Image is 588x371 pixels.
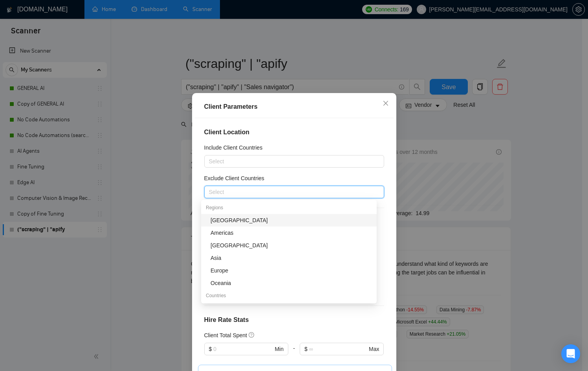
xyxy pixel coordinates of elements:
[204,102,384,111] div: Client Parameters
[561,344,580,363] div: Open Intercom Messenger
[383,100,389,106] span: close
[369,345,379,353] span: Max
[201,264,377,277] div: Europe
[201,252,377,264] div: Asia
[209,345,212,353] span: $
[201,277,377,289] div: Oceania
[211,254,372,262] div: Asia
[211,228,372,237] div: Americas
[211,279,372,287] div: Oceania
[204,331,247,340] h5: Client Total Spent
[275,345,284,353] span: Min
[201,227,377,239] div: Americas
[213,345,273,353] input: 0
[288,343,300,365] div: -
[249,332,255,338] span: question-circle
[201,239,377,252] div: Antarctica
[201,201,377,214] div: Regions
[204,315,384,325] h4: Hire Rate Stats
[201,289,377,302] div: Countries
[204,128,384,137] h4: Client Location
[309,345,367,353] input: ∞
[304,345,308,353] span: $
[211,241,372,250] div: [GEOGRAPHIC_DATA]
[211,216,372,225] div: [GEOGRAPHIC_DATA]
[211,266,372,275] div: Europe
[204,174,264,183] h5: Exclude Client Countries
[204,143,263,152] h5: Include Client Countries
[375,93,396,114] button: Close
[201,214,377,227] div: Africa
